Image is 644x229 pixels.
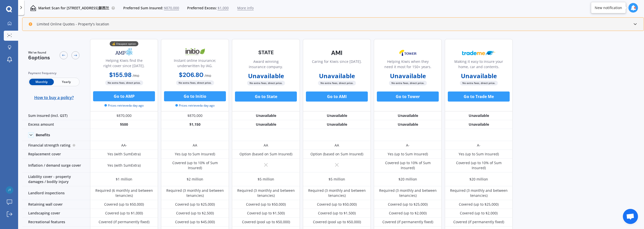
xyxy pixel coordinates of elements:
div: Liability cover - property damages / bodily injury [22,172,90,186]
div: $1,150 [161,120,229,129]
b: Unavailable [461,73,497,78]
div: Unavailable [374,120,442,129]
div: Open chat [623,209,638,224]
div: Yes (up to Sum Insured) [175,152,215,157]
div: $2 million [187,177,203,182]
div: Option (based on Sum Insured) [239,152,292,157]
span: $870,000 [164,6,179,11]
p: Market Scan for [STREET_ADDRESS]新西兰 [38,6,109,11]
img: State-text-1.webp [249,47,283,58]
div: Covered (if permanently fixed) [99,219,149,224]
div: Covered (up to $50,000) [246,202,286,207]
div: $1 million [116,177,132,182]
span: Monthly [29,79,54,85]
div: Unavailable [445,111,513,120]
div: Caring for Kiwis since [DATE]. [312,59,362,71]
span: No extra fees, direct price. [247,81,285,85]
span: Preferred Excess: [187,6,217,11]
div: Yes (with SumExtra) [107,152,141,157]
div: $5 million [329,177,345,182]
div: Yes (with SumExtra) [107,163,141,168]
div: Unavailable [232,111,300,120]
div: AA- [121,143,127,148]
div: Retaining wall cover [22,200,90,209]
div: $20 million [469,177,488,182]
div: Covered (up to 10% of Sum Insured) [378,160,438,170]
div: Required (3 monthly and between tenancies) [378,188,438,198]
div: Recreational features [22,218,90,226]
div: Yes (up to Sum Insured) [459,152,499,157]
div: Financial strength rating [22,141,90,150]
div: Landlord inspections [22,186,90,200]
span: 6 options [28,54,50,61]
span: Preferred Sum Insured: [123,6,163,11]
img: Tower.webp [391,47,424,59]
div: $20 million [398,177,417,182]
span: Yearly [54,79,78,85]
div: A- [477,143,480,148]
span: $1,000 [218,6,229,11]
div: Required (3 monthly and between tenancies) [236,188,296,198]
div: AA [335,143,339,148]
img: Initio.webp [178,45,212,58]
div: Required (3 monthly and between tenancies) [449,188,509,198]
div: Covered (up to 10% of Sum Insured) [165,160,225,170]
div: 💰 Cheapest option [110,41,138,46]
img: 76b97b5c11cf4446983efeaf729126ab [6,186,13,194]
img: Trademe.webp [462,47,495,59]
span: / mo [205,73,211,78]
span: No extra fees, direct price. [389,81,427,85]
span: Prices retrieved a day ago [104,103,144,108]
div: Covered (up to $50,000) [317,202,357,207]
button: Go to Initio [164,91,226,101]
div: Unavailable [445,120,513,129]
b: $155.98 [109,71,132,79]
div: Unavailable [374,111,442,120]
div: Yes (up to Sum Insured) [388,152,428,157]
b: Unavailable [248,73,284,78]
div: Covered (up to $1,000) [105,211,143,216]
div: $500 [90,120,158,129]
b: Unavailable [319,73,355,78]
div: A- [406,143,410,148]
span: / mo [133,73,139,78]
div: Covered (up to $25,000) [459,202,499,207]
div: Covered (up to $25,000) [388,202,428,207]
img: AMI-text-1.webp [320,47,353,59]
div: Unavailable [303,120,371,129]
span: No extra fees, direct price. [460,81,498,85]
div: Covered (if permanently fixed) [382,219,433,224]
div: AA [193,143,197,148]
img: home-and-contents.b802091223b8502ef2dd.svg [30,5,36,11]
div: Covered (up to $2,500) [176,211,214,216]
div: Covered (if permanently fixed) [453,219,504,224]
div: $870,000 [90,111,158,120]
div: Benefits [36,133,50,137]
div: Covered (up to $1,500) [318,211,356,216]
button: Go to Tower [377,91,439,102]
div: $5 million [258,177,274,182]
div: Helping Kiwis find the right cover since [DATE]. [94,58,154,70]
div: Required (3 monthly and between tenancies) [307,188,367,198]
div: Instant online insurance; underwritten by IAG. [165,58,225,70]
span: How to buy a policy? [34,95,74,100]
button: Go to State [235,91,297,102]
button: Go to Trade Me [448,91,510,102]
div: AA [264,143,268,148]
b: $206.80 [179,71,204,79]
div: Covered (up to $1,500) [247,211,285,216]
div: Option (based on Sum Insured) [310,152,363,157]
div: Helping Kiwis when they need it most for 150+ years. [378,59,437,71]
span: More info [237,6,254,11]
span: No extra fees, direct price. [105,80,143,85]
span: No extra fees, direct price. [318,81,356,85]
button: Go to AMI [306,91,368,102]
span: Prices retrieved a day ago [175,103,215,108]
div: Unavailable [232,120,300,129]
div: Required (6 monthly and between tenancies) [94,188,154,198]
div: Covered (pool up to $50,000) [242,219,290,224]
div: Making it easy to insure your home, car and contents. [449,59,508,71]
div: Replacement cover [22,150,90,159]
div: Inflation / demand surge cover [22,159,90,172]
div: Payment frequency [28,71,79,76]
